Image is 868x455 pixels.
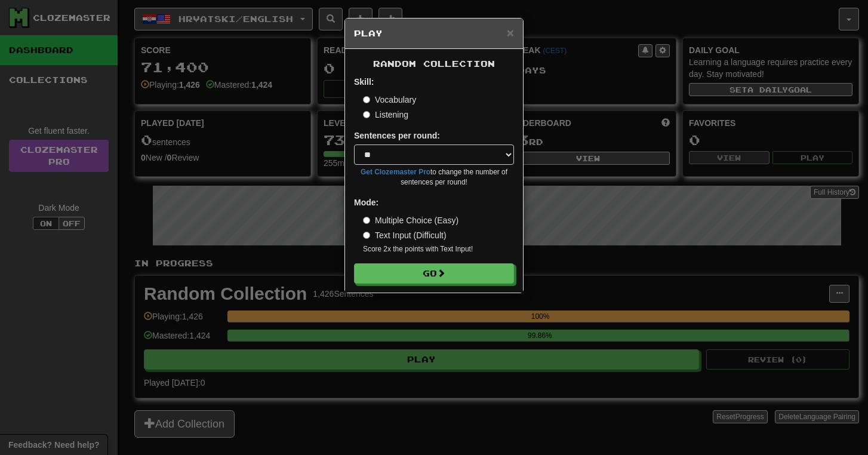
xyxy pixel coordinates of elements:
a: Get Clozemaster Pro [361,168,430,176]
small: to change the number of sentences per round! [354,167,514,187]
label: Sentences per round: [354,130,440,142]
button: Close [507,26,514,39]
label: Vocabulary [363,94,416,106]
label: Listening [363,109,408,121]
strong: Mode: [354,198,378,207]
strong: Skill: [354,77,374,87]
label: Text Input (Difficult) [363,229,447,241]
small: Score 2x the points with Text Input ! [363,244,514,254]
button: Go [354,263,514,284]
span: × [507,26,514,39]
input: Listening [363,111,370,118]
label: Multiple Choice (Easy) [363,214,458,226]
h5: Play [354,27,514,39]
input: Multiple Choice (Easy) [363,217,370,224]
input: Text Input (Difficult) [363,232,370,239]
input: Vocabulary [363,96,370,103]
span: Random Collection [373,59,495,69]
